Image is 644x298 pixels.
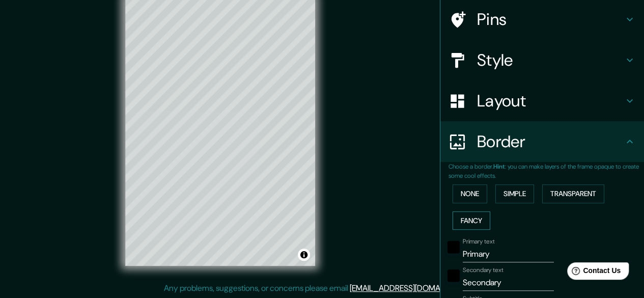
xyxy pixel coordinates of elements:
[164,282,477,294] p: Any problems, suggestions, or concerns please email .
[463,237,494,246] label: Primary text
[449,162,644,180] p: Choose a border. : you can make layers of the frame opaque to create some cool effects.
[463,266,503,275] label: Secondary text
[440,40,644,80] div: Style
[477,9,624,30] h4: Pins
[440,121,644,162] div: Border
[350,283,475,293] a: [EMAIL_ADDRESS][DOMAIN_NAME]
[477,50,624,70] h4: Style
[453,211,490,230] button: Fancy
[477,131,624,152] h4: Border
[440,80,644,121] div: Layout
[298,249,310,261] button: Toggle attribution
[453,184,487,203] button: None
[542,184,604,203] button: Transparent
[553,258,633,287] iframe: Help widget launcher
[447,269,460,282] button: black
[495,184,534,203] button: Simple
[477,91,624,111] h4: Layout
[493,162,505,171] b: Hint
[447,241,460,253] button: black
